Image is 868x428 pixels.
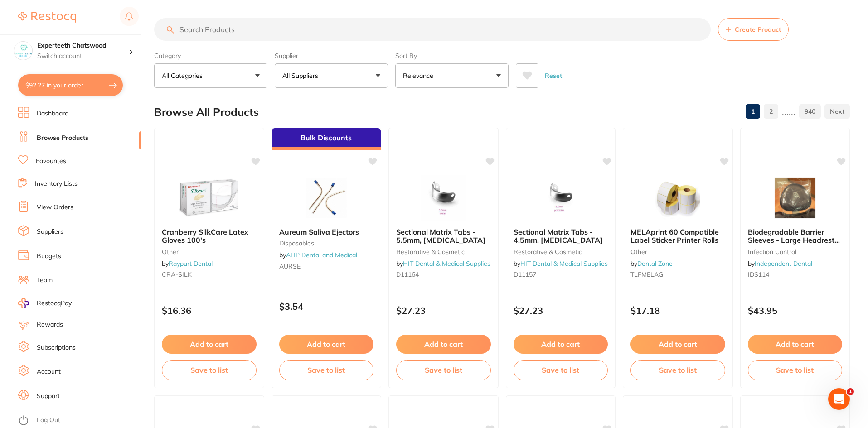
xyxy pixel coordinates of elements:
[162,335,257,354] button: Add to cart
[37,252,61,261] a: Budgets
[630,228,725,245] b: MELAprint 60 Compatible Label Sticker Printer Rolls
[279,251,357,259] span: by
[37,320,63,329] a: Rewards
[275,63,388,88] button: All Suppliers
[514,270,536,279] span: D11157
[35,179,78,188] a: Inventory Lists
[396,260,490,268] span: by
[37,416,60,425] a: Log Out
[37,109,68,118] a: Dashboard
[18,414,138,428] button: Log Out
[279,227,359,236] span: Aureum Saliva Ejectors
[162,248,257,255] small: other
[396,305,491,316] p: $27.23
[514,335,608,354] button: Add to cart
[718,18,789,41] button: Create Product
[154,52,267,60] label: Category
[14,42,32,60] img: Experteeth Chatswood
[403,71,437,80] p: Relevance
[847,388,854,395] span: 1
[279,262,301,270] span: AURSE
[169,260,213,268] a: Raypurt Dental
[766,175,824,221] img: Biodegradable Barrier Sleeves - Large Headrest Cover **BUY 5 RECEIVE 1 FREE**
[630,260,673,268] span: by
[799,102,821,120] a: 940
[37,343,76,352] a: Subscriptions
[18,74,123,96] button: $92.27 in your order
[36,157,66,166] a: Favourites
[648,175,707,221] img: MELAprint 60 Compatible Label Sticker Printer Rolls
[414,175,473,221] img: Sectional Matrix Tabs - 5.5mm, Molar
[162,270,192,279] span: CRA-SILK
[630,227,719,245] span: MELAprint 60 Compatible Label Sticker Printer Rolls
[282,71,322,80] p: All Suppliers
[272,128,381,150] div: Bulk Discounts
[542,63,565,88] button: Reset
[748,305,843,316] p: $43.95
[630,305,725,316] p: $17.18
[396,248,491,255] small: restorative & cosmetic
[735,26,781,33] span: Create Product
[37,367,61,376] a: Account
[162,260,213,268] span: by
[630,335,725,354] button: Add to cart
[746,102,760,120] a: 1
[37,203,73,212] a: View Orders
[279,228,374,236] b: Aureum Saliva Ejectors
[162,305,257,316] p: $16.36
[37,52,129,61] p: Switch account
[514,228,608,245] b: Sectional Matrix Tabs - 4.5mm, Premolar
[514,260,608,268] span: by
[154,18,711,41] input: Search Products
[748,360,843,380] button: Save to list
[297,175,356,221] img: Aureum Saliva Ejectors
[396,360,491,380] button: Save to list
[520,260,608,268] a: HIT Dental & Medical Supplies
[748,335,843,354] button: Add to cart
[396,270,419,279] span: D11164
[162,71,206,80] p: All Categories
[403,260,490,268] a: HIT Dental & Medical Supplies
[630,360,725,380] button: Save to list
[279,335,374,354] button: Add to cart
[396,228,491,245] b: Sectional Matrix Tabs - 5.5mm, Molar
[279,301,374,312] p: $3.54
[162,227,248,245] span: Cranberry SilkCare Latex Gloves 100's
[154,106,259,119] h2: Browse All Products
[279,240,374,247] small: disposables
[782,106,795,117] p: ......
[764,102,778,120] a: 2
[37,276,53,285] a: Team
[395,63,509,88] button: Relevance
[396,227,485,245] span: Sectional Matrix Tabs - 5.5mm, [MEDICAL_DATA]
[748,270,769,279] span: IDS114
[37,227,63,236] a: Suppliers
[18,12,76,23] img: Restocq Logo
[37,134,88,143] a: Browse Products
[828,388,850,410] iframe: Intercom live chat
[748,260,812,268] span: by
[514,360,608,380] button: Save to list
[514,248,608,255] small: restorative & cosmetic
[18,298,29,308] img: RestocqPay
[748,228,843,245] b: Biodegradable Barrier Sleeves - Large Headrest Cover **BUY 5 RECEIVE 1 FREE**
[179,175,238,221] img: Cranberry SilkCare Latex Gloves 100's
[748,227,840,261] span: Biodegradable Barrier Sleeves - Large Headrest Cover **BUY 5 RECEIVE 1 FREE**
[396,335,491,354] button: Add to cart
[279,360,374,380] button: Save to list
[637,260,673,268] a: Dental Zone
[755,260,812,268] a: Independent Dental
[630,270,663,279] span: TLFMELAG
[514,305,608,316] p: $27.23
[18,298,72,308] a: RestocqPay
[275,52,388,60] label: Supplier
[162,228,257,245] b: Cranberry SilkCare Latex Gloves 100's
[154,63,267,88] button: All Categories
[748,248,843,255] small: infection control
[37,299,72,308] span: RestocqPay
[37,41,129,50] h4: Experteeth Chatswood
[286,251,357,259] a: AHP Dental and Medical
[531,175,590,221] img: Sectional Matrix Tabs - 4.5mm, Premolar
[162,360,257,380] button: Save to list
[37,392,60,401] a: Support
